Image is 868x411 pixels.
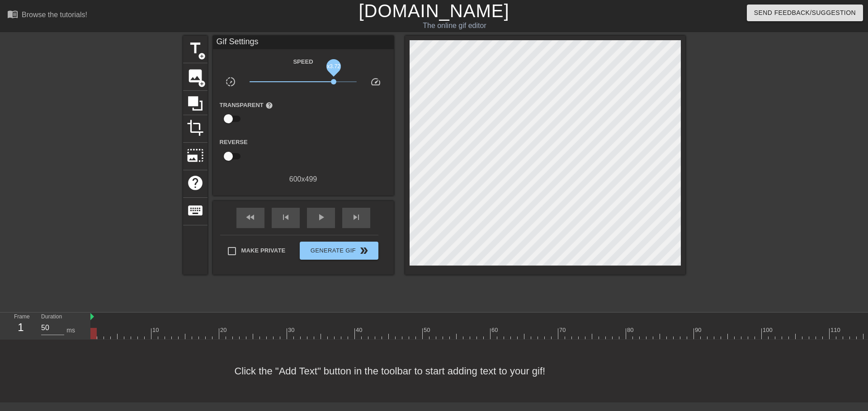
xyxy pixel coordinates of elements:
[22,11,87,19] div: Browse the tutorials!
[294,20,615,31] div: The online gif editor
[66,326,75,335] div: ms
[187,147,204,164] span: photo_size_select_large
[316,212,326,223] span: play_arrow
[356,326,364,335] div: 40
[7,313,34,339] div: Frame
[830,326,842,335] div: 110
[288,326,296,335] div: 30
[245,212,256,223] span: fast_rewind
[293,57,313,66] label: Speed
[327,63,340,69] span: x3.72
[300,242,378,260] button: Generate Gif
[7,9,18,19] span: menu_book
[241,246,286,255] span: Make Private
[220,326,228,335] div: 20
[152,326,160,335] div: 10
[220,101,273,110] label: Transparent
[280,212,291,223] span: skip_previous
[265,102,273,109] span: help
[695,326,703,335] div: 90
[187,40,204,57] span: title
[359,1,509,21] a: [DOMAIN_NAME]
[187,67,204,84] span: image
[351,212,362,223] span: skip_next
[198,52,206,60] span: add_circle
[747,5,863,21] button: Send Feedback/Suggestion
[559,326,567,335] div: 70
[424,326,432,335] div: 50
[370,76,381,87] span: speed
[41,314,62,320] label: Duration
[491,326,500,335] div: 60
[754,7,856,19] span: Send Feedback/Suggestion
[187,202,204,219] span: keyboard
[359,245,369,256] span: double_arrow
[213,174,394,185] div: 600 x 499
[225,76,236,87] span: slow_motion_video
[627,326,635,335] div: 80
[14,319,28,336] div: 1
[187,119,204,136] span: crop
[303,245,374,256] span: Generate Gif
[7,9,87,23] a: Browse the tutorials!
[213,36,394,49] div: Gif Settings
[187,174,204,191] span: help
[220,138,248,147] label: Reverse
[198,80,206,88] span: add_circle
[763,326,774,335] div: 100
